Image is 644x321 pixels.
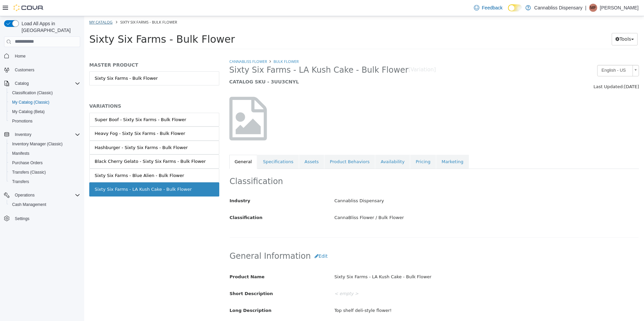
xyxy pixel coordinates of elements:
span: Customers [15,67,34,73]
span: My Catalog (Beta) [12,109,45,114]
a: Promotions [9,117,35,125]
a: My Catalog (Classic) [9,98,52,106]
span: Inventory Manager (Classic) [12,141,63,147]
div: Hashburger - Sixty Six Farms - Bulk Flower [10,128,103,135]
span: MF [590,4,596,12]
span: Inventory [12,131,80,139]
h5: MASTER PRODUCT [5,46,135,52]
span: Catalog [12,79,80,87]
small: [Variation] [324,51,352,57]
span: Operations [12,191,80,199]
a: English - US [513,49,555,60]
span: Manifests [9,149,80,157]
a: Feedback [471,1,505,14]
button: Home [1,51,83,61]
a: Manifests [9,149,32,157]
button: Operations [12,191,37,199]
span: Transfers [9,178,80,186]
span: [DATE] [540,68,555,73]
span: My Catalog (Beta) [9,108,80,116]
p: Cannabliss Dispensary [534,4,582,12]
div: Sixty Six Farms - LA Kush Cake - Bulk Flower [10,170,107,177]
a: My Catalog [5,3,28,8]
button: Settings [1,213,83,223]
div: Heavy Fog - Sixty Six Farms - Bulk Flower [10,114,101,121]
span: Home [15,53,26,59]
h5: CATALOG SKU - 3UU3CNYL [145,63,450,69]
span: My Catalog (Classic) [12,100,50,105]
div: Michelle Francisco [589,4,597,12]
button: Customers [1,65,83,75]
button: Catalog [12,79,31,87]
a: Pricing [326,139,352,153]
a: Marketing [352,139,385,153]
button: Edit [227,234,247,246]
h2: General Information [146,234,555,246]
div: Cannabliss Dispensary [245,179,559,191]
span: Purchase Orders [9,159,80,167]
button: Inventory [1,130,83,139]
span: Inventory Manager (Classic) [9,140,80,148]
span: Catalog [15,81,29,86]
span: Short Description [146,275,189,280]
span: Long Description [146,292,187,297]
a: Customers [12,66,37,74]
span: Transfers (Classic) [12,170,46,175]
span: Feedback [482,4,503,11]
a: Purchase Orders [9,159,45,167]
span: Last Updated: [509,68,540,73]
button: Tools [527,17,553,29]
span: Purchase Orders [12,160,43,166]
span: Classification [146,199,179,204]
span: Sixty Six Farms - Bulk Flower [36,3,93,8]
button: Cash Management [7,200,83,209]
button: Transfers (Classic) [7,168,83,177]
button: Inventory Manager (Classic) [7,139,83,149]
span: Cash Management [12,202,46,207]
div: Sixty Six Farms - LA Kush Cake - Bulk Flower [245,255,559,267]
span: English - US [513,49,546,60]
a: Settings [12,215,32,223]
button: Transfers [7,177,83,186]
button: Operations [1,190,83,200]
div: < empty > [245,272,559,284]
button: My Catalog (Classic) [7,98,83,107]
nav: Complex example [4,48,80,241]
span: My Catalog (Classic) [9,98,80,106]
button: My Catalog (Beta) [7,107,83,116]
span: Transfers (Classic) [9,168,80,176]
a: Classification (Classic) [9,89,56,97]
button: Classification (Classic) [7,88,83,98]
p: [PERSON_NAME] [600,4,639,12]
span: Classification (Classic) [12,90,53,96]
a: Bulk Flower [189,43,215,48]
a: General [145,139,173,153]
a: Sixty Six Farms - Bulk Flower [5,55,135,69]
div: Black Cherry Gelato - Sixty Six Farms - Bulk Flower [10,142,122,149]
h2: Classification [146,160,555,171]
div: Sixty Six Farms - Blue Alien - Bulk Flower [10,156,100,163]
a: Cash Management [9,201,49,209]
span: Home [12,52,80,60]
a: Specifications [173,139,215,153]
button: Promotions [7,116,83,126]
span: Sixty Six Farms - Bulk Flower [5,17,151,29]
span: Transfers [12,179,29,184]
a: Product Behaviors [240,139,291,153]
button: Catalog [1,79,83,88]
span: Load All Apps in [GEOGRAPHIC_DATA] [19,20,80,34]
span: Settings [12,214,80,222]
div: Super Boof - Sixty Six Farms - Bulk Flower [10,100,102,107]
span: Classification (Classic) [9,89,80,97]
h5: VARIATIONS [5,87,135,93]
span: Cash Management [9,201,80,209]
span: Inventory [15,132,31,137]
a: My Catalog (Beta) [9,108,47,116]
span: Industry [146,182,166,187]
a: Inventory Manager (Classic) [9,140,65,148]
a: Transfers [9,178,32,186]
img: Cova [13,4,44,11]
div: CannaBliss Flower / Bulk Flower [245,196,559,208]
span: Operations [15,192,35,198]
